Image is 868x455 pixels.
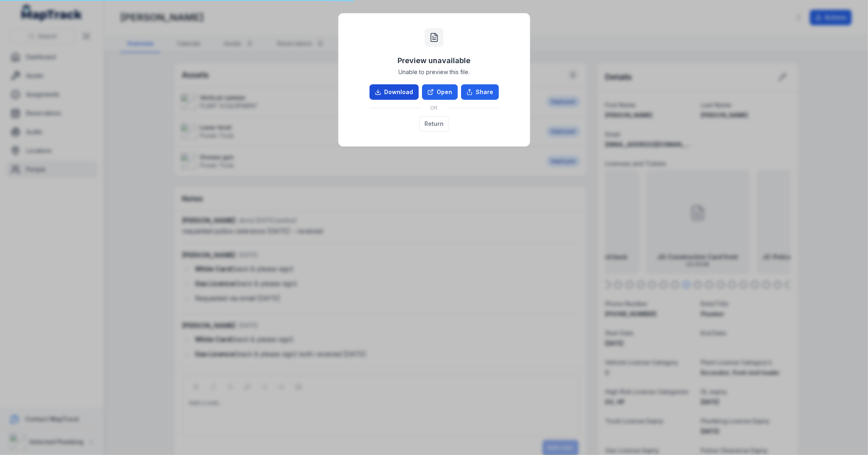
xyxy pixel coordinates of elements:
button: Return [419,116,449,132]
div: OR [370,100,499,116]
h3: Preview unavailable [398,55,470,66]
a: Open [422,84,458,100]
button: Share [461,84,499,100]
a: Download [370,84,419,100]
span: Unable to preview this file. [398,68,470,76]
